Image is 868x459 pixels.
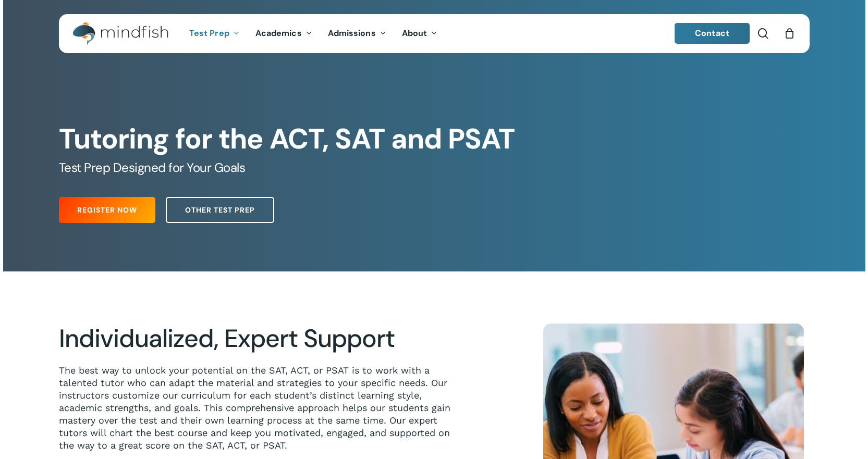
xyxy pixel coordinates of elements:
[328,28,376,39] span: Admissions
[166,197,274,223] a: Other Test Prep
[695,28,729,39] span: Contact
[59,197,155,223] a: Register Now
[59,324,464,354] h2: Individualized, Expert Support
[394,29,446,38] a: About
[255,28,302,39] span: Academics
[59,14,810,53] header: Main Menu
[59,122,809,156] h1: Tutoring for the ACT, SAT and PSAT
[248,29,320,38] a: Academics
[59,159,809,176] h5: Test Prep Designed for Your Goals
[189,28,229,39] span: Test Prep
[77,205,137,215] span: Register Now
[181,14,445,53] nav: Main Menu
[784,28,796,39] a: Cart
[402,28,427,39] span: About
[59,364,464,452] p: The best way to unlock your potential on the SAT, ACT, or PSAT is to work with a talented tutor w...
[320,29,394,38] a: Admissions
[181,29,248,38] a: Test Prep
[675,23,750,44] a: Contact
[185,205,255,215] span: Other Test Prep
